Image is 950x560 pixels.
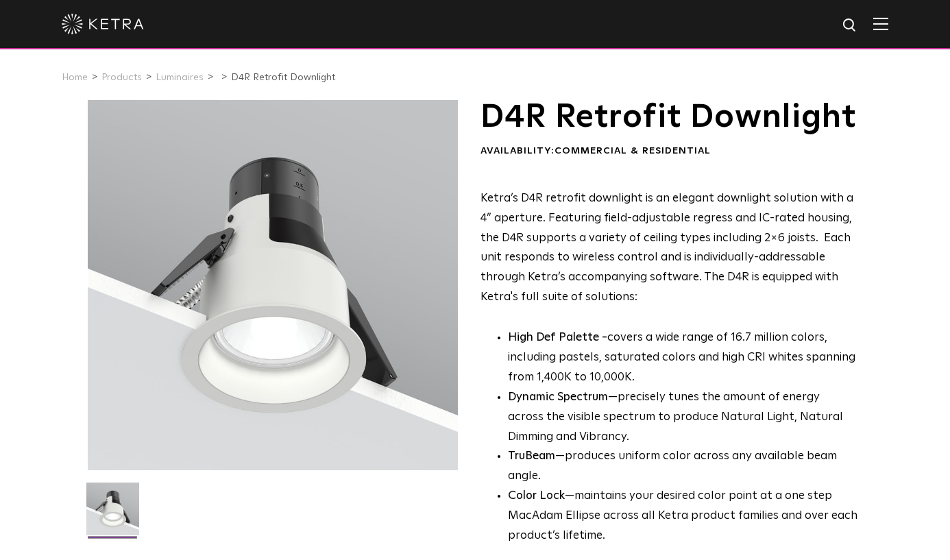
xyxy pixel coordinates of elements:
strong: High Def Palette - [508,332,607,343]
a: Products [101,73,142,82]
a: Luminaires [156,73,204,82]
h1: D4R Retrofit Downlight [480,100,858,134]
strong: TruBeam [508,450,555,462]
img: D4R Retrofit Downlight [86,483,139,546]
img: search icon [842,17,859,34]
strong: Color Lock [508,490,565,502]
img: ketra-logo-2019-white [62,14,144,34]
p: Ketra’s D4R retrofit downlight is an elegant downlight solution with a 4” aperture. Featuring fie... [480,189,858,308]
li: —produces uniform color across any available beam angle. [508,447,858,487]
a: Home [62,73,88,82]
div: Availability: [480,145,858,158]
li: —maintains your desired color point at a one step MacAdam Ellipse across all Ketra product famili... [508,487,858,546]
a: D4R Retrofit Downlight [231,73,335,82]
img: Hamburger%20Nav.svg [873,17,888,30]
li: —precisely tunes the amount of energy across the visible spectrum to produce Natural Light, Natur... [508,388,858,448]
span: Commercial & Residential [555,146,711,156]
p: covers a wide range of 16.7 million colors, including pastels, saturated colors and high CRI whit... [508,328,858,388]
strong: Dynamic Spectrum [508,391,608,403]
